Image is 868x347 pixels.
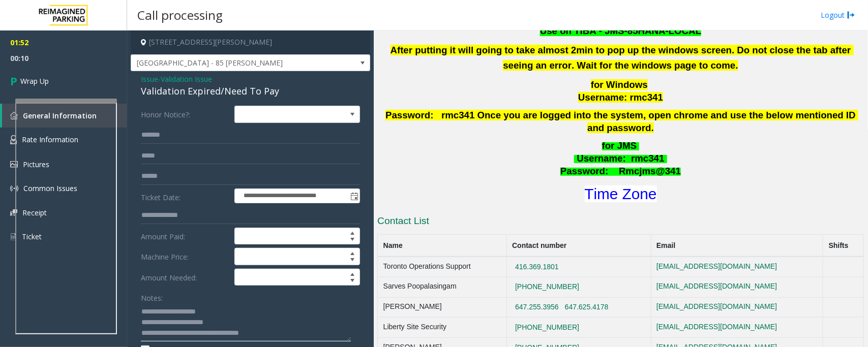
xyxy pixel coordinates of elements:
[2,104,127,128] a: General Information
[345,269,360,277] span: Increase value
[20,76,49,86] span: Wrap Up
[345,228,360,236] span: Increase value
[378,257,506,277] td: Toronto Operations Support
[131,55,322,71] span: [GEOGRAPHIC_DATA] - 85 [PERSON_NAME]
[10,161,18,168] img: 'icon'
[602,140,637,151] span: for JMS
[158,74,212,84] span: -
[377,214,864,231] h3: Contact List
[132,3,228,27] h3: Call processing
[141,84,360,98] div: Validation Expired/Need To Pay
[10,232,17,241] img: 'icon'
[138,248,232,265] label: Machine Price:
[578,92,663,103] span: Username: rmc341
[138,106,232,123] label: Honor Notice?:
[378,235,506,257] th: Name
[560,166,681,176] span: Password: Rmcjms@341
[512,303,562,312] button: 647.255.3956
[161,74,212,84] span: Validation Issue
[138,228,232,245] label: Amount Paid:
[378,297,506,318] td: [PERSON_NAME]
[391,45,854,71] b: After putting it will going to take almost 2min to pop up the windows screen. Do not close the ta...
[10,135,17,144] img: 'icon'
[378,318,506,338] td: Liberty Site Security
[345,257,360,265] span: Decrease value
[821,10,855,20] a: Logout
[141,289,163,303] label: Notes:
[138,188,232,204] label: Ticket Date:
[378,277,506,297] td: Sarves Poopalasingam
[141,74,158,84] span: Issue
[385,110,858,133] span: Password: rmc341 Once you are logged into the system, open chrome and use the below mentioned ID ...
[131,30,370,54] h4: [STREET_ADDRESS][PERSON_NAME]
[512,263,562,272] button: 416.369.1801
[506,235,651,257] th: Contact number
[10,112,18,119] img: 'icon'
[540,25,701,36] font: Use on TIBA - JMS-85HANA-LOCAL
[10,184,18,193] img: 'icon'
[512,282,582,292] button: [PHONE_NUMBER]
[656,323,777,331] a: [EMAIL_ADDRESS][DOMAIN_NAME]
[591,79,648,90] span: for Windows
[512,323,582,332] button: [PHONE_NUMBER]
[847,10,855,20] img: logout
[345,248,360,257] span: Increase value
[651,235,823,257] th: Email
[585,185,657,202] a: Time Zone
[577,153,623,164] span: Username
[345,236,360,244] span: Decrease value
[623,153,665,164] span: : rmc341
[345,277,360,286] span: Decrease value
[823,235,864,257] th: Shifts
[138,269,232,286] label: Amount Needed:
[562,303,612,312] button: 647.625.4178
[656,282,777,290] a: [EMAIL_ADDRESS][DOMAIN_NAME]
[656,302,777,310] a: [EMAIL_ADDRESS][DOMAIN_NAME]
[348,189,360,203] span: Toggle popup
[10,209,17,216] img: 'icon'
[656,262,777,270] a: [EMAIL_ADDRESS][DOMAIN_NAME]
